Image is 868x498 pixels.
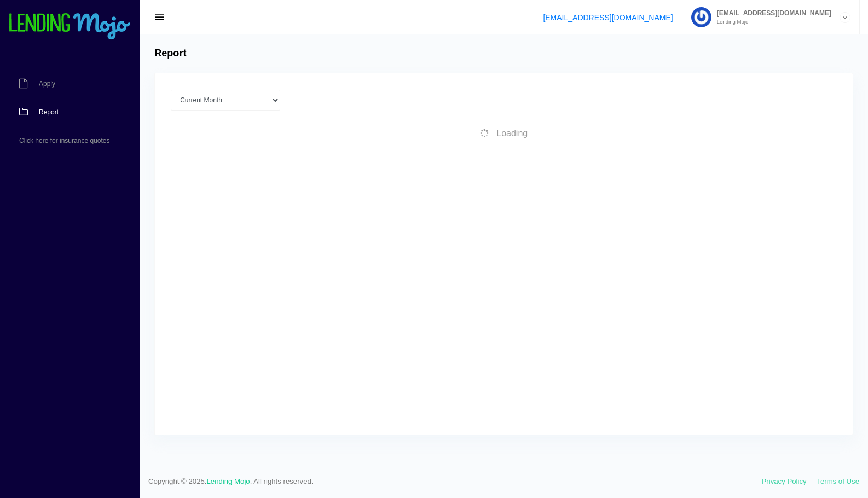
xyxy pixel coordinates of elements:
[711,10,831,16] span: [EMAIL_ADDRESS][DOMAIN_NAME]
[543,13,673,22] a: [EMAIL_ADDRESS][DOMAIN_NAME]
[39,80,55,87] span: Apply
[711,19,831,25] small: Lending Mojo
[207,477,250,485] a: Lending Mojo
[154,48,186,60] h4: Report
[19,137,109,144] span: Click here for insurance quotes
[8,13,131,40] img: logo-small.png
[496,129,528,138] span: Loading
[691,7,711,27] img: Profile image
[148,476,762,487] span: Copyright © 2025. . All rights reserved.
[817,477,859,485] a: Terms of Use
[762,477,807,485] a: Privacy Policy
[39,109,59,115] span: Report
